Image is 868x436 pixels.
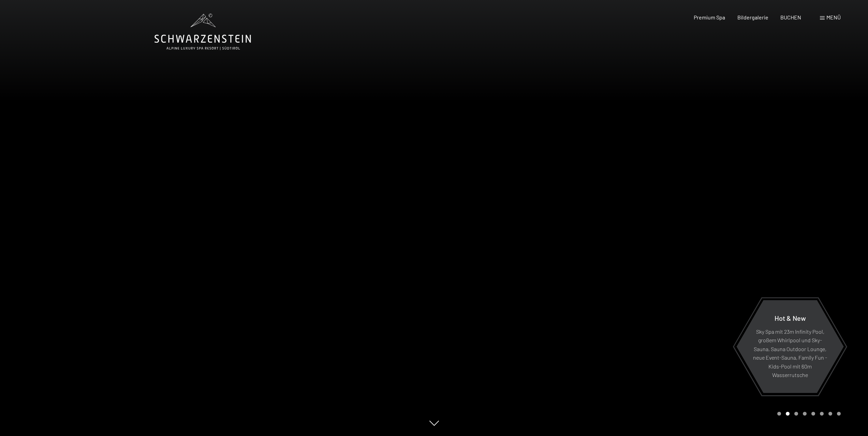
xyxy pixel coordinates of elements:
div: Carousel Page 6 [820,412,824,416]
p: Sky Spa mit 23m Infinity Pool, großem Whirlpool und Sky-Sauna, Sauna Outdoor Lounge, neue Event-S... [753,327,827,379]
span: Menü [826,14,841,20]
div: Carousel Page 2 (Current Slide) [786,412,790,416]
div: Carousel Page 8 [837,412,841,416]
a: Hot & New Sky Spa mit 23m Infinity Pool, großem Whirlpool und Sky-Sauna, Sauna Outdoor Lounge, ne... [736,300,844,393]
div: Carousel Page 1 [777,412,781,416]
span: Hot & New [775,314,806,322]
a: Bildergalerie [737,14,768,20]
a: Premium Spa [694,14,725,20]
div: Carousel Page 4 [803,412,807,416]
div: Carousel Pagination [775,412,841,416]
div: Carousel Page 5 [811,412,815,416]
div: Carousel Page 7 [828,412,832,416]
a: BUCHEN [780,14,801,20]
div: Carousel Page 3 [794,412,798,416]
